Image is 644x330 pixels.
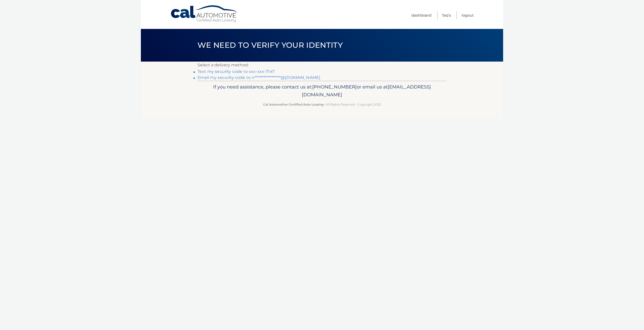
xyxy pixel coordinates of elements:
a: Text my security code to xxx-xxx-7147 [197,69,274,74]
strong: Cal Automotive Certified Auto Leasing [263,103,324,106]
a: Logout [462,11,474,19]
p: Select a delivery method: [197,62,447,69]
a: Cal Automotive [170,5,238,23]
span: We need to verify your identity [197,40,343,50]
span: [PHONE_NUMBER] [312,84,357,90]
a: FAQ's [442,11,451,19]
a: Dashboard [411,11,431,19]
p: If you need assistance, please contact us at: or email us at [201,83,443,99]
p: - All Rights Reserved - Copyright 2025 [201,102,443,107]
